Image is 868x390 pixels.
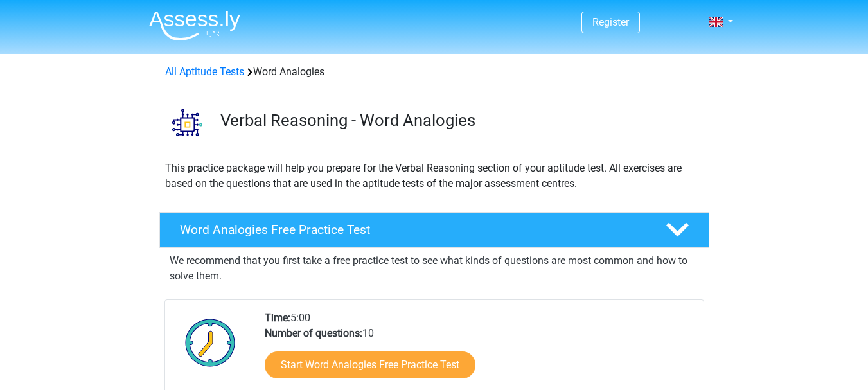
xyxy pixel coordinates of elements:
img: Clock [178,310,243,375]
a: Word Analogies Free Practice Test [154,212,714,248]
p: We recommend that you first take a free practice test to see what kinds of questions are most com... [170,253,699,284]
img: Assessly [149,10,240,40]
b: Time: [265,312,290,324]
b: Number of questions: [265,327,362,339]
h3: Verbal Reasoning - Word Analogies [220,111,699,130]
a: Register [592,16,629,28]
h4: Word Analogies Free Practice Test [180,222,645,237]
a: All Aptitude Tests [165,66,244,78]
div: Word Analogies [160,64,709,80]
a: Start Word Analogies Free Practice Test [265,351,475,378]
img: word analogies [160,95,215,150]
p: This practice package will help you prepare for the Verbal Reasoning section of your aptitude tes... [165,161,704,191]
